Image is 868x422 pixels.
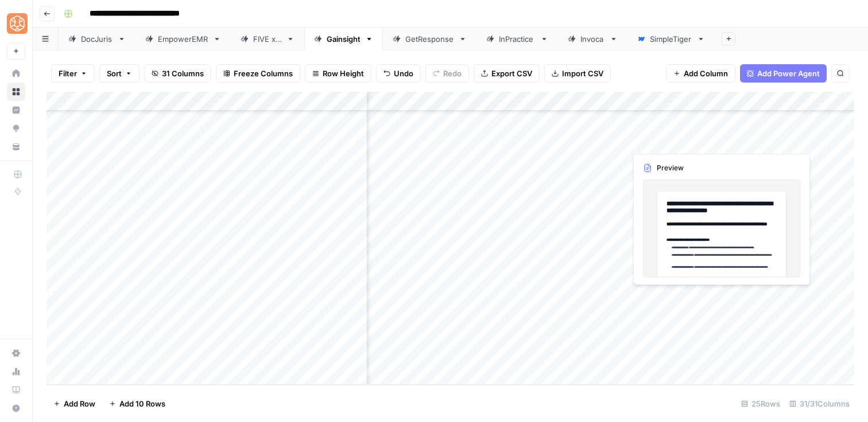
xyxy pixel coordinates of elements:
[304,28,383,50] a: Gainsight
[562,68,603,79] span: Import CSV
[305,64,371,83] button: Row Height
[474,64,540,83] button: Export CSV
[757,68,820,79] span: Add Power Agent
[785,394,854,413] div: 31/31 Columns
[231,28,304,50] a: FIVE x 5
[740,64,827,83] button: Add Power Agent
[59,28,135,50] a: DocJuris
[627,28,715,50] a: SimpleTiger
[737,394,785,413] div: 25 Rows
[376,64,421,83] button: Undo
[99,64,139,83] button: Sort
[64,398,95,409] span: Add Row
[7,9,25,38] button: Workspace: SimpleTiger
[580,33,605,45] div: Invoca
[7,344,25,362] a: Settings
[558,28,627,50] a: Invoca
[59,68,77,79] span: Filter
[499,33,536,45] div: InPractice
[7,13,28,34] img: SimpleTiger Logo
[144,64,211,83] button: 31 Columns
[383,28,476,50] a: GetResponse
[7,101,25,119] a: Insights
[253,33,282,45] div: FIVE x 5
[7,138,25,156] a: Your Data
[162,68,204,79] span: 31 Columns
[476,28,558,50] a: InPractice
[7,64,25,83] a: Home
[327,33,361,45] div: Gainsight
[666,64,735,83] button: Add Column
[7,399,25,417] button: Help + Support
[7,381,25,399] a: Learning Hub
[234,68,293,79] span: Freeze Columns
[216,64,300,83] button: Freeze Columns
[7,83,25,101] a: Browse
[81,33,113,45] div: DocJuris
[405,33,454,45] div: GetResponse
[7,362,25,381] a: Usage
[491,68,532,79] span: Export CSV
[102,394,172,413] button: Add 10 Rows
[544,64,611,83] button: Import CSV
[119,398,165,409] span: Add 10 Rows
[46,394,102,413] button: Add Row
[650,33,692,45] div: SimpleTiger
[443,68,462,79] span: Redo
[425,64,469,83] button: Redo
[51,64,95,83] button: Filter
[7,119,25,138] a: Opportunities
[323,68,364,79] span: Row Height
[158,33,208,45] div: EmpowerEMR
[684,68,728,79] span: Add Column
[135,28,231,50] a: EmpowerEMR
[394,68,413,79] span: Undo
[107,68,122,79] span: Sort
